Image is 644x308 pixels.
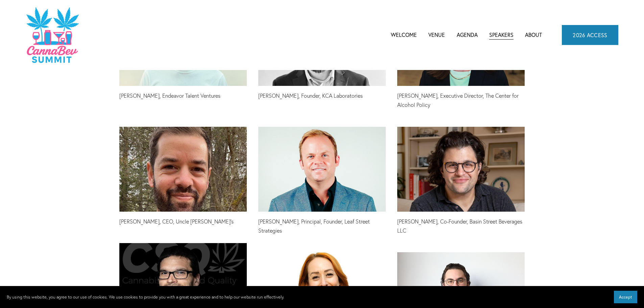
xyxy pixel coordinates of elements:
[119,91,247,100] p: [PERSON_NAME], Endeavor Talent Ventures
[614,291,637,303] button: Accept
[258,91,386,100] p: [PERSON_NAME], Founder, KCA Laboratories
[457,30,478,40] a: folder dropdown
[562,25,618,45] a: 2026 ACCESS
[258,217,386,235] p: [PERSON_NAME], Principal, Founder, Leaf Street Strategies
[489,30,514,40] a: Speakers
[397,91,525,110] p: [PERSON_NAME], Executive Director, The Center for Alcohol Policy
[428,30,445,40] a: Venue
[26,6,79,64] img: CannaDataCon
[397,217,525,235] p: [PERSON_NAME], Co-Founder, Basin Street Beverages LLC
[525,30,542,40] a: About
[7,293,284,301] p: By using this website, you agree to our use of cookies. We use cookies to provide you with a grea...
[119,217,247,226] p: [PERSON_NAME], CEO, Uncle [PERSON_NAME]’s
[619,294,632,300] span: Accept
[457,30,478,40] span: Agenda
[391,30,417,40] a: Welcome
